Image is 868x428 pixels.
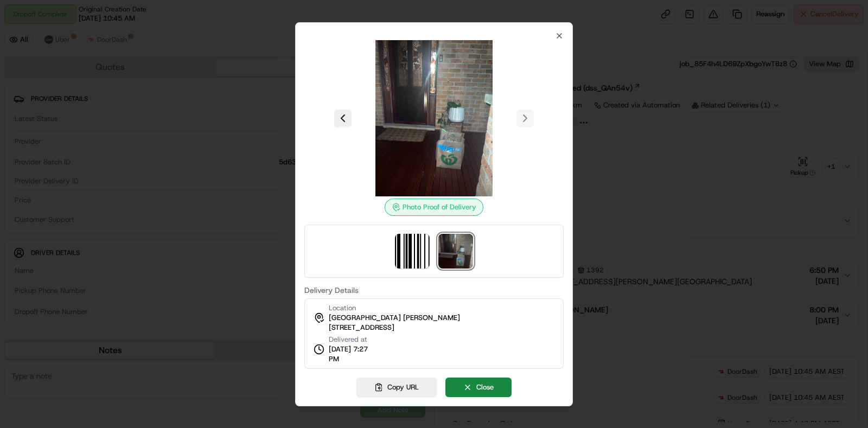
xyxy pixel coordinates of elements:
img: barcode_scan_on_pickup image [395,234,430,269]
span: Location [329,303,356,313]
div: Photo Proof of Delivery [385,199,483,216]
img: photo_proof_of_delivery image [356,40,512,196]
button: Copy URL [356,378,437,397]
span: [STREET_ADDRESS] [329,323,394,333]
button: Close [445,378,512,397]
label: Delivery Details [304,286,564,294]
span: Delivered at [329,335,379,344]
img: photo_proof_of_delivery image [438,234,473,269]
span: [DATE] 7:27 PM [329,344,379,364]
span: [GEOGRAPHIC_DATA] [PERSON_NAME] [329,313,460,323]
